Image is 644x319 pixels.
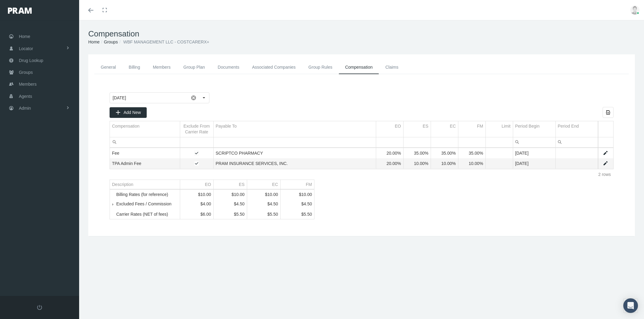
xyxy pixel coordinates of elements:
[112,123,139,129] div: Compensation
[180,180,213,189] td: Column EO
[515,123,540,129] div: Period Begin
[431,159,458,169] td: 10.00%
[513,121,555,137] td: Column Period Begin
[272,182,278,187] div: EC
[122,60,146,74] a: Billing
[513,137,555,147] input: Filter cell
[110,159,180,169] td: TPA Admin Fee
[502,123,511,129] div: Limit
[423,123,429,129] div: ES
[112,182,133,187] div: Description
[216,192,245,197] div: $10.00
[19,78,37,90] span: Members
[603,161,608,166] a: Edit
[513,137,555,148] td: Filter cell
[603,150,608,156] a: Edit
[205,182,211,187] div: EO
[182,123,211,135] div: Exclude From Carrier Rate
[239,182,245,187] div: ES
[431,148,458,159] td: 35.00%
[623,298,638,313] div: Open Intercom Messenger
[477,123,483,129] div: FM
[182,201,211,206] div: $4.00
[216,212,245,217] div: $5.50
[450,123,456,129] div: EC
[110,137,180,147] input: Filter cell
[283,192,312,197] div: $10.00
[558,123,579,129] div: Period End
[110,148,180,159] td: Fee
[249,212,278,217] div: $5.50
[177,60,212,74] a: Group Plan
[182,192,211,197] div: $10.00
[110,107,614,180] div: Data grid
[19,67,33,78] span: Groups
[431,121,458,137] td: Column EC
[376,159,403,169] td: 20.00%
[110,180,314,219] div: Tree list
[211,60,246,74] a: Documents
[124,110,141,115] span: Add New
[19,55,43,66] span: Drug Lookup
[249,192,278,197] div: $10.00
[555,121,598,137] td: Column Period End
[180,121,213,137] td: Column Exclude From Carrier Rate
[513,159,555,169] td: [DATE]
[598,172,611,177] div: 2 rows
[247,180,280,189] td: Column EC
[630,5,639,15] img: user-placeholder.jpg
[376,121,403,137] td: Column EO
[88,29,635,39] h1: Compensation
[603,107,614,118] div: Export all data to Excel
[110,107,147,118] div: Add New
[403,148,431,159] td: 35.00%
[513,148,555,159] td: [DATE]
[116,212,178,217] div: Carrier Rates (NET of fees)
[556,137,598,147] input: Filter cell
[146,60,177,74] a: Members
[213,180,247,189] td: Column ES
[213,121,376,137] td: Column Payable To
[216,123,237,129] div: Payable To
[403,121,431,137] td: Column ES
[88,39,100,44] a: Home
[213,148,376,159] td: SCRIPTCO PHARMACY
[458,148,485,159] td: 35.00%
[306,182,312,187] div: FM
[555,137,598,148] td: Filter cell
[216,201,245,206] div: $4.50
[280,180,314,189] td: Column FM
[8,8,32,14] img: PRAM_20_x_78.png
[246,60,302,74] a: Associated Companies
[110,169,614,180] div: Page Navigation
[395,123,401,129] div: EO
[182,212,211,217] div: $6.00
[110,180,180,189] td: Column Description
[19,31,30,42] span: Home
[19,43,33,54] span: Locator
[376,148,403,159] td: 20.00%
[283,212,312,217] div: $5.50
[458,121,485,137] td: Column FM
[19,91,32,102] span: Agents
[283,201,312,206] div: $4.50
[110,107,614,118] div: Data grid toolbar
[403,159,431,169] td: 10.00%
[19,102,31,114] span: Admin
[213,159,376,169] td: PRAM INSURANCE SERVICES, INC.
[485,121,513,137] td: Column Limit
[339,60,379,74] a: Compensation
[302,60,339,74] a: Group Rules
[249,201,278,206] div: $4.50
[379,60,405,74] a: Claims
[104,39,118,44] a: Groups
[94,60,122,74] a: General
[110,121,180,137] td: Column Compensation
[123,39,209,44] span: WBF MANAGEMENT LLC - COSTCARERX+
[116,201,178,206] div: Excluded Fees / Commission
[458,159,485,169] td: 10.00%
[116,192,178,197] div: Billing Rates (for reference)
[199,93,209,103] div: Select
